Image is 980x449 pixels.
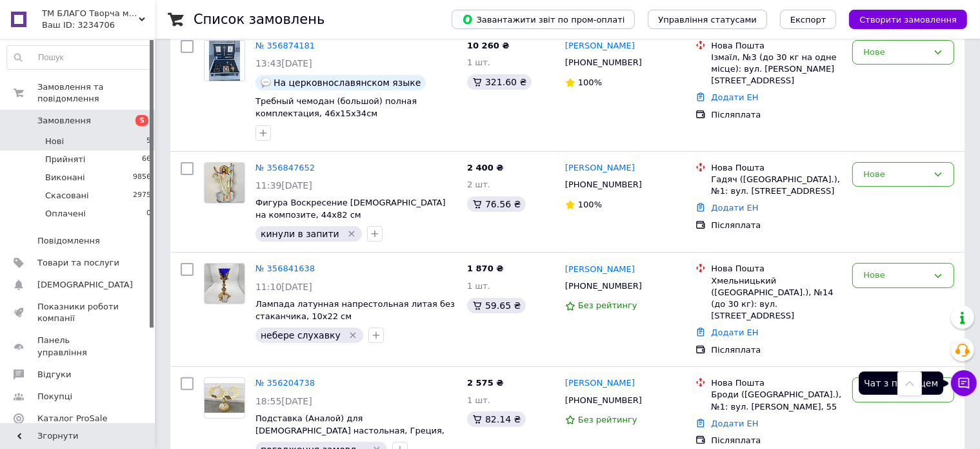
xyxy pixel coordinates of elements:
[42,8,139,19] span: ТМ БЛАГО Творча майстерня церковних виробів «Благо»
[578,415,637,424] span: Без рейтингу
[467,196,526,212] div: 76.56 ₴
[135,115,148,126] span: 5
[204,263,245,304] a: Фото товару
[863,168,928,182] div: Нове
[37,81,155,105] span: Замовлення та повідомлення
[467,57,490,67] span: 1 шт.
[205,163,245,203] img: Фото товару
[45,172,85,183] span: Виконані
[565,264,635,276] a: [PERSON_NAME]
[37,235,100,247] span: Повідомлення
[863,269,928,282] div: Нове
[578,200,602,209] span: 100%
[255,264,315,273] a: № 356841638
[37,279,133,291] span: [DEMOGRAPHIC_DATA]
[42,19,155,31] div: Ваш ID: 3234706
[452,10,635,29] button: Завантажити звіт по пром-оплаті
[711,220,842,231] div: Післяплата
[255,163,315,172] a: № 356847652
[563,392,645,409] div: [PHONE_NUMBER]
[711,203,758,213] a: Додати ЕН
[849,10,967,29] button: Створити замовлення
[563,278,645,295] div: [PHONE_NUMBER]
[255,41,315,50] a: № 356874181
[255,58,312,68] span: 13:43[DATE]
[45,154,85,165] span: Прийняті
[346,229,357,239] svg: Видалити мітку
[467,41,509,50] span: 10 260 ₴
[711,435,842,446] div: Післяплата
[45,190,89,202] span: Скасовані
[467,395,490,405] span: 1 шт.
[255,413,445,447] a: Подставка (Аналой) для [DEMOGRAPHIC_DATA] настольная, Греция, 36х21х32 см
[348,330,358,340] svg: Видалити мітку
[467,180,490,189] span: 2 шт.
[859,15,957,25] span: Створити замовлення
[711,52,842,87] div: Ізмаїл, №3 (до 30 кг на одне місце): вул. [PERSON_NAME][STREET_ADDRESS]
[711,419,758,428] a: Додати ЕН
[467,412,526,427] div: 82.14 ₴
[194,12,325,27] h1: Список замовлень
[563,54,645,71] div: [PHONE_NUMBER]
[467,378,503,388] span: 2 575 ₴
[711,275,842,322] div: Хмельницький ([GEOGRAPHIC_DATA].), №14 (до 30 кг): вул. [STREET_ADDRESS]
[467,74,532,90] div: 321.60 ₴
[142,154,151,165] span: 66
[859,371,943,395] div: Чат з покупцем
[648,10,767,29] button: Управління статусами
[658,15,757,25] span: Управління статусами
[205,264,245,304] img: Фото товару
[204,40,245,81] a: Фото товару
[274,78,421,88] span: На церковнославянском языке
[37,115,91,127] span: Замовлення
[711,109,842,121] div: Післяплата
[711,40,842,52] div: Нова Пошта
[467,298,526,313] div: 59.65 ₴
[863,46,928,59] div: Нове
[565,162,635,174] a: [PERSON_NAME]
[261,78,271,88] img: :speech_balloon:
[37,335,119,358] span: Панель управління
[204,377,245,419] a: Фото товару
[578,300,637,310] span: Без рейтингу
[711,162,842,174] div: Нова Пошта
[146,208,151,220] span: 0
[467,163,503,172] span: 2 400 ₴
[255,396,312,406] span: 18:55[DATE]
[578,78,602,87] span: 100%
[205,383,245,413] img: Фото товару
[255,378,315,388] a: № 356204738
[37,301,119,324] span: Показники роботи компанії
[133,190,151,202] span: 2975
[209,41,240,81] img: Фото товару
[37,257,119,269] span: Товари та послуги
[565,40,635,52] a: [PERSON_NAME]
[45,136,64,147] span: Нові
[255,282,312,292] span: 11:10[DATE]
[951,370,977,396] button: Чат з покупцем
[255,198,446,220] a: Фигура Воскресение [DEMOGRAPHIC_DATA] на композите, 44х82 см
[255,180,312,191] span: 11:39[DATE]
[711,344,842,356] div: Післяплата
[45,208,86,220] span: Оплачені
[37,413,107,424] span: Каталог ProSale
[146,136,151,147] span: 5
[261,330,341,340] span: небере слухавку
[563,176,645,193] div: [PHONE_NUMBER]
[261,229,339,239] span: кинули в запити
[255,299,455,321] a: Лампада латунная напрестольная литая без стаканчика, 10х22 см
[711,328,758,337] a: Додати ЕН
[711,263,842,275] div: Нова Пошта
[7,46,152,69] input: Пошук
[711,377,842,389] div: Нова Пошта
[711,174,842,197] div: Гадяч ([GEOGRAPHIC_DATA].), №1: вул. [STREET_ADDRESS]
[780,10,837,29] button: Експорт
[711,389,842,412] div: Броди ([GEOGRAPHIC_DATA].), №1: вул. [PERSON_NAME], 55
[467,264,503,273] span: 1 870 ₴
[255,96,417,118] a: Требный чемодан (большой) полная комплектация, 46х15х34см
[711,92,758,102] a: Додати ЕН
[462,14,625,25] span: Завантажити звіт по пром-оплаті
